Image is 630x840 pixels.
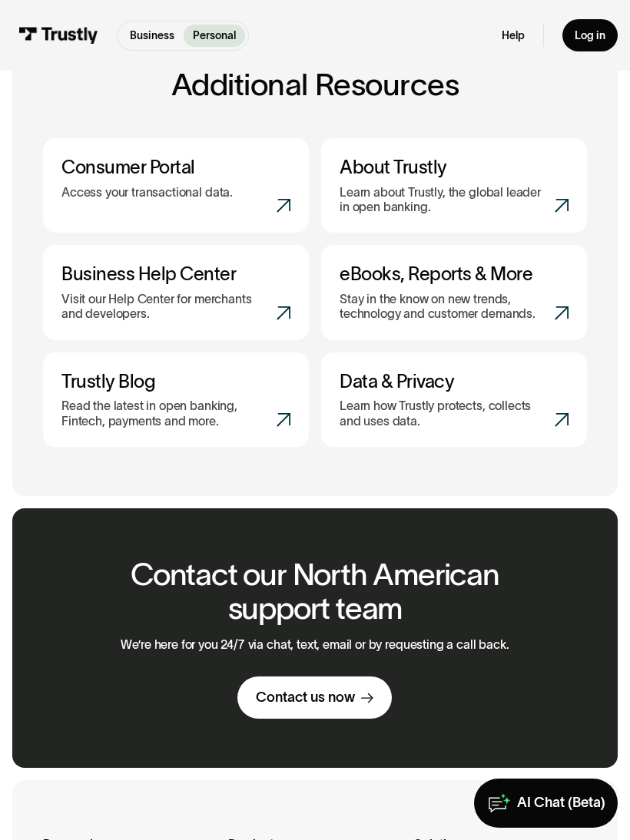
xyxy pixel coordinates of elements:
[474,779,618,828] a: AI Chat (Beta)
[61,371,290,393] h3: Trustly Blog
[61,292,269,321] p: Visit our Help Center for merchants and developers.
[502,28,525,42] a: Help
[562,19,618,51] a: Log in
[121,637,509,652] p: We’re here for you 24/7 via chat, text, email or by requesting a call back.
[18,27,98,44] img: Trustly Logo
[43,245,309,339] a: Business Help CenterVisit our Help Center for merchants and developers.
[43,68,587,101] h2: Additional Resources
[575,28,605,42] div: Log in
[61,399,269,428] p: Read the latest in open banking, Fintech, payments and more.
[340,263,569,286] h3: eBooks, Reports & More
[517,794,605,812] div: AI Chat (Beta)
[340,292,547,321] p: Stay in the know on new trends, technology and customer demands.
[61,185,233,200] p: Access your transactional data.
[193,28,236,44] p: Personal
[321,245,587,339] a: eBooks, Reports & MoreStay in the know on new trends, technology and customer demands.
[184,25,245,47] a: Personal
[340,157,569,179] h3: About Trustly
[130,28,174,44] p: Business
[340,399,547,428] p: Learn how Trustly protects, collects and uses data.
[61,263,290,286] h3: Business Help Center
[340,185,547,214] p: Learn about Trustly, the global leader in open banking.
[321,138,587,233] a: About TrustlyLearn about Trustly, the global leader in open banking.
[340,371,569,393] h3: Data & Privacy
[256,689,355,706] div: Contact us now
[43,352,309,447] a: Trustly BlogRead the latest in open banking, Fintech, payments and more.
[321,352,587,447] a: Data & PrivacyLearn how Trustly protects, collects and uses data.
[61,157,290,179] h3: Consumer Portal
[104,557,526,625] h2: Contact our North American support team
[121,25,184,47] a: Business
[43,138,309,233] a: Consumer PortalAccess your transactional data.
[237,676,392,719] a: Contact us now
